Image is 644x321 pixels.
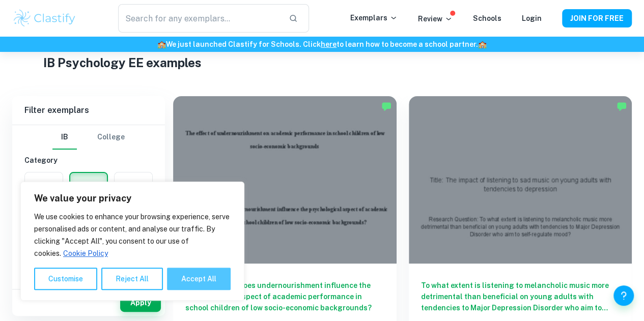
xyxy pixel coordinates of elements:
[478,40,487,48] span: 🏫
[613,285,634,306] button: Help and Feedback
[167,268,231,290] button: Accept All
[52,125,125,150] div: Filter type choice
[34,268,97,290] button: Customise
[350,12,398,23] p: Exemplars
[43,53,601,72] h1: IB Psychology EE examples
[2,39,642,50] h6: We just launched Clastify for Schools. Click to learn how to become a school partner.
[12,8,77,28] img: Clastify logo
[185,280,384,313] h6: To what extent does undernourishment influence the psychological aspect of academic performance i...
[63,249,108,258] a: Cookie Policy
[157,40,166,48] span: 🏫
[418,13,453,24] p: Review
[52,125,77,150] button: IB
[25,172,63,197] button: IA
[70,173,107,197] button: EE
[120,294,161,312] button: Apply
[24,155,153,166] h6: Category
[562,9,632,27] button: JOIN FOR FREE
[617,101,627,111] img: Marked
[321,40,337,48] a: here
[101,268,163,290] button: Reject All
[12,96,165,125] h6: Filter exemplars
[381,101,391,111] img: Marked
[34,192,231,205] p: We value your privacy
[522,14,542,22] a: Login
[97,125,125,150] button: College
[421,280,620,313] h6: To what extent is listening to melancholic music more detrimental than beneficial on young adults...
[473,14,501,22] a: Schools
[118,4,281,33] input: Search for any exemplars...
[34,211,231,259] p: We use cookies to enhance your browsing experience, serve personalised ads or content, and analys...
[115,172,152,197] button: TOK
[20,182,244,301] div: We value your privacy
